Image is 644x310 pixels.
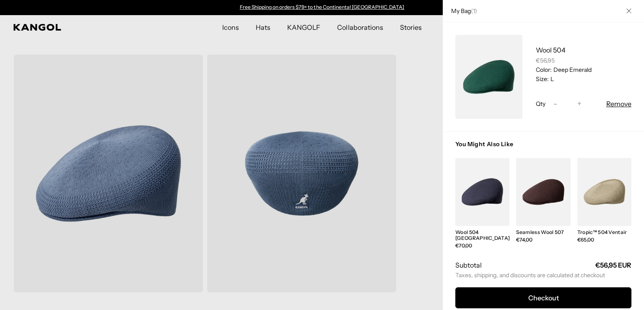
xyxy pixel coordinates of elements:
strong: €56,95 EUR [595,261,631,269]
h2: My Bag [447,7,477,15]
span: €65,00 [577,236,594,243]
span: ( ) [471,7,477,15]
small: Taxes, shipping, and discounts are calculated at checkout [455,271,631,279]
div: €56,95 [536,57,631,64]
span: 1 [473,7,475,15]
span: + [577,98,582,110]
span: - [553,98,557,110]
span: Qty [536,100,545,108]
span: €74,00 [516,236,532,243]
a: Wool 504 [GEOGRAPHIC_DATA] [455,229,510,241]
input: Quantity for Wool 504 [561,99,573,109]
button: Checkout [455,287,631,308]
button: + [573,99,586,109]
dd: L [549,75,554,83]
dd: Deep Emerald [552,66,592,74]
button: - [549,99,561,109]
a: Seamless Wool 507 [516,229,564,235]
h3: You Might Also Like [455,140,631,158]
dt: Size: [536,75,549,83]
span: €70,00 [455,242,472,249]
h2: Subtotal [455,260,482,270]
a: Tropic™ 504 Ventair [577,229,627,235]
a: Wool 504 [536,46,566,54]
dt: Color: [536,66,552,74]
button: Remove Wool 504 - Deep Emerald / L [606,99,631,109]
